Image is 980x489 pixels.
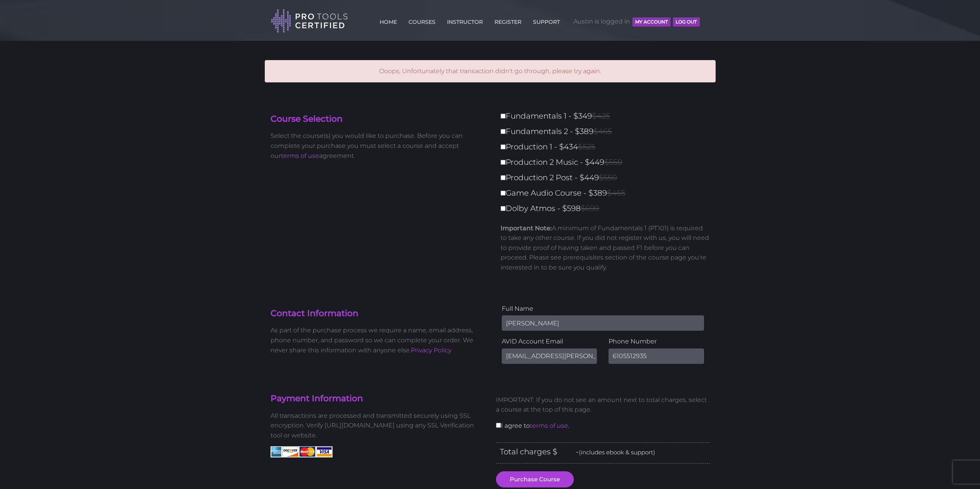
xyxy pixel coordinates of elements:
[530,422,568,429] a: terms of use
[501,224,552,232] strong: Important Note:
[271,446,333,457] img: American Express, Discover, MasterCard, Visa
[531,14,562,27] a: SUPPORT
[501,109,714,123] label: Fundamentals 1 - $349
[496,395,710,415] p: IMPORTANT: If you do not see an amount next to total charges, select a course at the top of this ...
[599,173,617,182] span: $550
[501,144,506,149] input: Production 1 - $434$525
[573,10,700,33] span: Austin is logged in
[271,131,484,161] p: Select the course(s) you would like to purchase. Before you can complete your purchase you must s...
[581,204,599,213] span: $699
[604,157,622,167] span: $550
[378,14,399,27] a: HOME
[490,389,716,442] div: I agree to .
[501,129,506,134] input: Fundamentals 2 - $389$465
[501,156,714,169] label: Production 2 Music - $449
[501,202,714,215] label: Dolby Atmos - $598
[271,411,484,440] p: All transactions are processed and transmitted securely using SSL encryption. Verify [URL][DOMAIN...
[501,160,506,165] input: Production 2 Music - $449$550
[271,393,484,405] h4: Payment Information
[501,191,506,196] input: Game Audio Course - $389$465
[493,14,523,27] a: REGISTER
[271,308,484,320] h4: Contact Information
[578,142,595,151] span: $525
[632,17,671,27] button: MY ACCOUNT
[607,188,625,198] span: $465
[271,113,484,125] h4: Course Selection
[501,223,710,273] p: A minimum of Fundamentals 1 (PT101) is required to take any other course. If you did not register...
[502,304,704,314] label: Full Name
[407,14,437,27] a: COURSES
[609,337,704,347] label: Phone Number
[496,471,574,487] button: Purchase Course
[673,17,699,27] button: Log Out
[579,449,655,456] span: (includes ebook & support)
[502,337,597,347] label: AVID Account Email
[411,347,451,354] a: Privacy Policy
[501,140,714,154] label: Production 1 - $434
[496,442,710,464] div: Total charges $ -
[501,125,714,138] label: Fundamentals 2 - $389
[501,186,714,200] label: Game Audio Course - $389
[281,152,319,159] a: terms of use
[265,60,716,82] div: Ooops, Unfortunately that transaction didn't go through, please try again.
[501,175,506,180] input: Production 2 Post - $449$550
[271,8,348,33] img: Pro Tools Certified Logo
[501,114,506,119] input: Fundamentals 1 - $349$425
[445,14,485,27] a: INSTRUCTOR
[592,111,610,121] span: $425
[271,325,484,355] p: As part of the purchase process we require a name, email address, phone number, and password so w...
[593,127,612,136] span: $465
[501,206,506,211] input: Dolby Atmos - $598$699
[501,171,714,184] label: Production 2 Post - $449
